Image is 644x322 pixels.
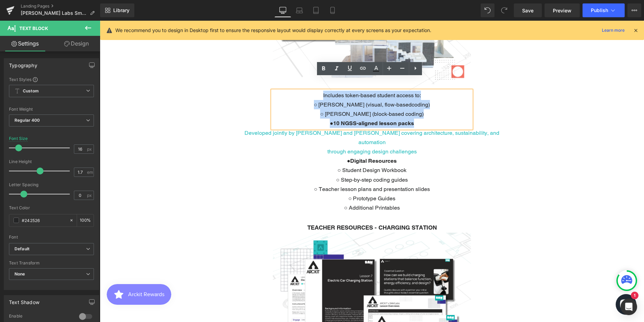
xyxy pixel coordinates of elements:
[22,217,66,224] input: Color
[324,3,341,17] a: Mobile
[9,77,94,82] div: Text Styles
[208,203,337,210] strong: TEACHER RESOURCES - CHARGING STATION
[173,164,372,173] p: ○ Teacher lesson plans and presentation slides
[9,59,37,68] div: Typography
[545,3,580,17] a: Preview
[51,36,102,51] a: Design
[291,3,308,17] a: Laptop
[19,26,48,31] span: Text Block
[522,7,534,14] span: Save
[15,271,25,276] b: None
[87,193,93,198] span: px
[173,173,372,182] p: ○ Prototype Guides
[15,118,40,123] b: Regular 400
[21,10,87,16] span: [PERSON_NAME] Labs Smart Design Pack
[173,89,372,98] p: ○ [PERSON_NAME] (block-based coding)
[233,99,314,106] span: 10 NGSS-aligned lesson packs
[9,136,28,141] div: Font Size
[250,137,297,143] span: Digital Resources
[77,214,94,227] div: %
[138,126,406,135] p: through engaging design challenges
[138,108,406,126] p: Developed jointly by [PERSON_NAME] and [PERSON_NAME] covering architecture, sustainability, and a...
[87,147,93,151] span: px
[9,261,94,265] div: Text Transform
[173,154,372,164] p: ○ Step-by-step coding guides
[308,3,324,17] a: Tablet
[9,182,94,187] div: Letter Spacing
[15,246,29,252] i: Default
[9,107,94,112] div: Font Weight
[514,273,539,296] inbox-online-store-chat: Shopify online store chat
[113,7,129,13] span: Library
[173,79,372,89] p: ○ [PERSON_NAME] (visual, flow-basedcoding)
[481,3,494,17] button: Undo
[100,3,134,17] a: New Library
[173,98,372,107] p: ●
[87,170,93,174] span: em
[173,145,372,154] p: ○ Student Design Workbook
[583,3,625,17] button: Publish
[627,3,641,17] button: More
[9,159,94,164] div: Line Height
[115,27,431,34] p: We recommend you to design in Desktop first to ensure the responsive layout would display correct...
[7,263,71,284] iframe: Button to open loyalty program pop-up
[23,88,39,94] b: Custom
[9,313,72,321] div: Enable
[9,205,94,210] div: Text Color
[553,7,571,14] span: Preview
[9,235,94,240] div: Font
[621,299,637,315] div: Open Intercom Messenger
[9,295,39,305] div: Text Shadow
[173,70,372,79] p: Includes token-based student access to:
[497,3,511,17] button: Redo
[21,3,100,9] a: Landing Pages
[173,135,372,145] p: ●
[599,26,627,34] a: Learn more
[173,182,372,192] p: ○ Additional Printables
[275,3,291,17] a: Desktop
[591,8,608,13] span: Publish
